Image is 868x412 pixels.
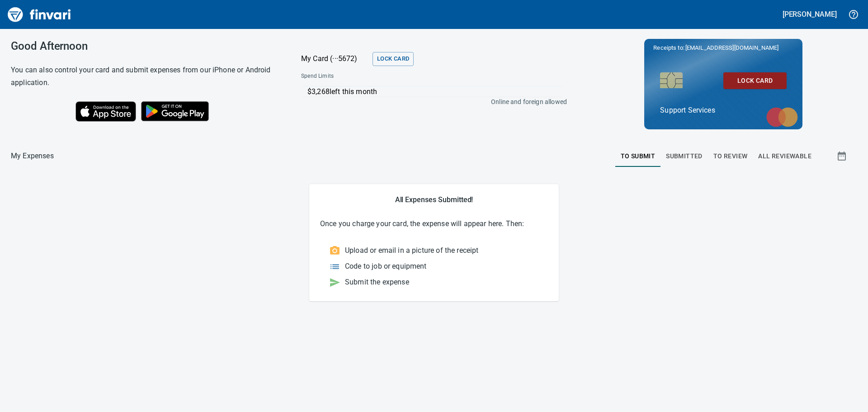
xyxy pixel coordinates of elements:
[294,97,567,106] p: Online and foreign allowed
[731,75,779,86] span: Lock Card
[780,7,839,21] button: [PERSON_NAME]
[783,9,837,19] h5: [PERSON_NAME]
[320,218,548,229] p: Once you charge your card, the expense will appear here. Then:
[762,103,802,132] img: mastercard.svg
[345,261,427,272] p: Code to job or equipment
[660,105,787,116] p: Support Services
[621,151,656,162] span: To Submit
[136,96,214,126] img: Get it on Google Play
[301,72,449,81] span: Spend Limits
[653,43,793,52] p: Receipts to:
[11,151,54,161] p: My Expenses
[75,101,136,122] img: Download on the App Store
[758,151,811,162] span: All Reviewable
[307,86,562,97] p: $3,268 left this month
[377,54,409,64] span: Lock Card
[320,195,548,204] h5: All Expenses Submitted!
[11,151,54,161] nav: breadcrumb
[373,52,414,66] button: Lock Card
[684,43,779,52] span: [EMAIL_ADDRESS][DOMAIN_NAME]
[11,64,278,89] h6: You can also control your card and submit expenses from our iPhone or Android application.
[11,40,278,52] h3: Good Afternoon
[345,245,478,256] p: Upload or email in a picture of the receipt
[345,277,409,288] p: Submit the expense
[5,4,73,25] img: Finvari
[666,151,703,162] span: Submitted
[713,151,748,162] span: To Review
[723,72,787,89] button: Lock Card
[301,53,369,64] p: My Card (···5672)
